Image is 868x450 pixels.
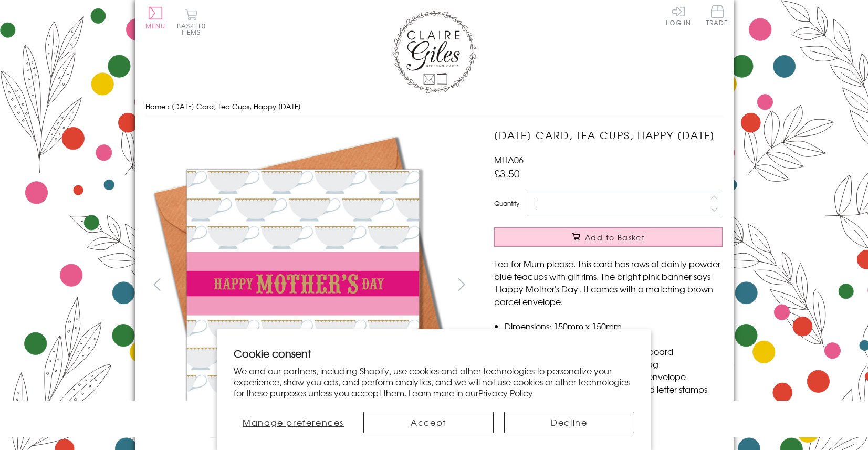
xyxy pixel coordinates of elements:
[168,101,170,111] span: ›
[494,198,519,208] label: Quantity
[145,128,461,443] img: Mother's Day Card, Tea Cups, Happy Mother's Day
[243,416,344,428] span: Manage preferences
[363,412,494,433] button: Accept
[494,166,520,181] span: £3.50
[145,7,166,29] button: Menu
[182,21,206,37] span: 0 items
[145,273,169,296] button: prev
[585,232,645,243] span: Add to Basket
[706,5,728,26] span: Trade
[504,412,634,433] button: Decline
[449,273,473,296] button: next
[234,365,634,398] p: We and our partners, including Shopify, use cookies and other technologies to personalize your ex...
[494,227,723,247] button: Add to Basket
[706,5,728,28] a: Trade
[392,11,476,93] img: Claire Giles Greetings Cards
[478,386,533,399] a: Privacy Policy
[172,101,301,111] span: [DATE] Card, Tea Cups, Happy [DATE]
[505,320,723,332] li: Dimensions: 150mm x 150mm
[177,8,206,35] button: Basket0 items
[234,412,353,433] button: Manage preferences
[494,128,723,143] h1: [DATE] Card, Tea Cups, Happy [DATE]
[494,257,723,308] p: Tea for Mum please. This card has rows of dainty powder blue teacups with gilt rims. The bright p...
[494,153,524,166] span: MHA06
[145,96,723,118] nav: breadcrumbs
[234,346,634,361] h2: Cookie consent
[145,21,166,30] span: Menu
[145,101,165,111] a: Home
[666,5,691,26] a: Log In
